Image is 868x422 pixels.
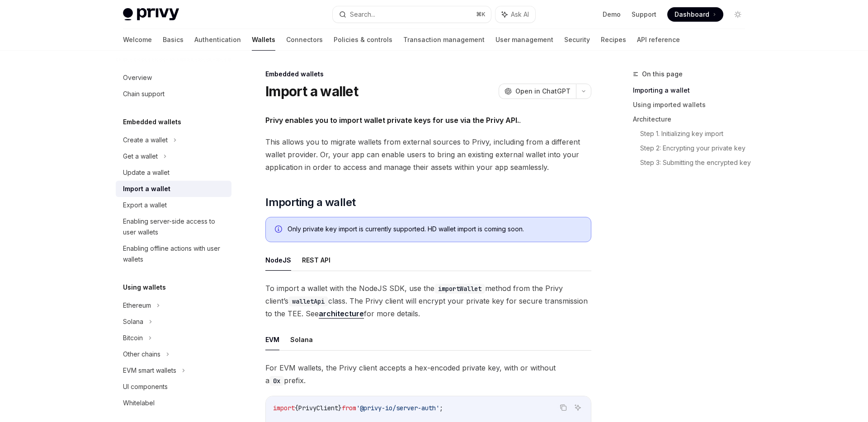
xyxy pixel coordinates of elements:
[667,7,723,22] a: Dashboard
[123,398,155,408] div: Whitelabel
[564,29,590,51] a: Security
[275,225,284,234] svg: Info
[557,402,569,413] button: Copy the contents from the code block
[123,300,151,311] div: Ethereum
[123,282,166,293] h5: Using wallets
[633,112,752,127] a: Architecture
[194,29,241,51] a: Authentication
[319,309,364,319] a: architecture
[632,10,656,19] a: Support
[342,404,356,412] span: from
[640,155,752,170] a: Step 3: Submitting the encrypted key
[123,151,158,162] div: Get a wallet
[290,329,313,350] button: Solana
[123,29,152,51] a: Welcome
[116,181,231,197] a: Import a wallet
[123,333,143,343] div: Bitcoin
[302,249,330,271] button: REST API
[116,70,231,86] a: Overview
[265,282,591,320] span: To import a wallet with the NodeJS SDK, use the method from the Privy client’s class. The Privy c...
[731,7,745,22] button: Toggle dark mode
[116,197,231,213] a: Export a wallet
[123,135,168,145] div: Create a wallet
[123,8,179,21] img: light logo
[116,86,231,102] a: Chain support
[356,404,439,412] span: '@privy-io/server-auth'
[350,9,375,20] div: Search...
[123,365,176,376] div: EVM smart wallets
[338,404,342,412] span: }
[265,329,279,350] button: EVM
[439,404,443,412] span: ;
[252,29,275,51] a: Wallets
[642,69,683,80] span: On this page
[273,404,295,412] span: import
[434,284,485,294] code: importWallet
[123,316,143,327] div: Solana
[675,10,709,19] span: Dashboard
[123,183,170,194] div: Import a wallet
[298,404,338,412] span: PrivyClient
[265,114,591,127] span: .
[265,116,519,125] strong: Privy enables you to import wallet private keys for use via the Privy API.
[640,141,752,155] a: Step 2: Encrypting your private key
[499,84,576,99] button: Open in ChatGPT
[116,164,231,181] a: Update a wallet
[116,213,231,240] a: Enabling server-side access to user wallets
[572,402,584,413] button: Ask AI
[116,240,231,267] a: Enabling offline actions with user wallets
[265,83,358,99] h1: Import a wallet
[333,6,491,23] button: Search...⌘K
[601,29,626,51] a: Recipes
[269,376,284,386] code: 0x
[123,89,165,99] div: Chain support
[265,361,591,387] span: For EVM wallets, the Privy client accepts a hex-encoded private key, with or without a prefix.
[123,349,160,360] div: Other chains
[633,98,752,112] a: Using imported wallets
[633,83,752,98] a: Importing a wallet
[123,200,167,211] div: Export a wallet
[640,127,752,141] a: Step 1. Initializing key import
[511,10,529,19] span: Ask AI
[288,225,582,234] div: Only private key import is currently supported. HD wallet import is coming soon.
[123,117,181,127] h5: Embedded wallets
[123,243,226,265] div: Enabling offline actions with user wallets
[603,10,621,19] a: Demo
[403,29,485,51] a: Transaction management
[265,70,591,79] div: Embedded wallets
[295,404,298,412] span: {
[495,6,535,23] button: Ask AI
[637,29,680,51] a: API reference
[123,381,168,392] div: UI components
[288,296,328,306] code: walletApi
[476,11,486,18] span: ⌘ K
[265,136,591,173] span: This allows you to migrate wallets from external sources to Privy, including from a different wal...
[116,395,231,411] a: Whitelabel
[123,216,226,238] div: Enabling server-side access to user wallets
[334,29,392,51] a: Policies & controls
[163,29,184,51] a: Basics
[265,249,291,271] button: NodeJS
[116,379,231,395] a: UI components
[286,29,323,51] a: Connectors
[495,29,553,51] a: User management
[515,87,571,96] span: Open in ChatGPT
[123,167,170,178] div: Update a wallet
[123,72,152,83] div: Overview
[265,195,355,210] span: Importing a wallet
